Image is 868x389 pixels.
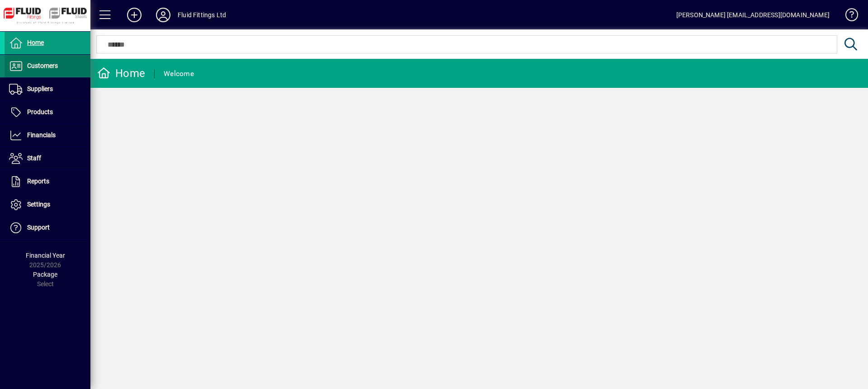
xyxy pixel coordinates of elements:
[27,62,58,69] span: Customers
[5,55,90,77] a: Customers
[27,178,49,185] span: Reports
[5,124,90,147] a: Financials
[27,39,44,46] span: Home
[27,131,56,139] span: Financials
[5,101,90,124] a: Products
[5,170,90,193] a: Reports
[5,147,90,170] a: Staff
[178,8,226,22] div: Fluid Fittings Ltd
[33,271,57,278] span: Package
[97,66,145,81] div: Home
[839,2,857,31] a: Knowledge Base
[26,252,65,259] span: Financial Year
[27,224,50,231] span: Support
[27,108,53,115] span: Products
[5,216,90,239] a: Support
[120,7,149,23] button: Add
[27,154,41,162] span: Staff
[5,193,90,216] a: Settings
[676,8,830,22] div: [PERSON_NAME] [EMAIL_ADDRESS][DOMAIN_NAME]
[149,7,178,23] button: Profile
[5,78,90,101] a: Suppliers
[164,67,194,81] div: Welcome
[27,201,50,208] span: Settings
[27,85,53,92] span: Suppliers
